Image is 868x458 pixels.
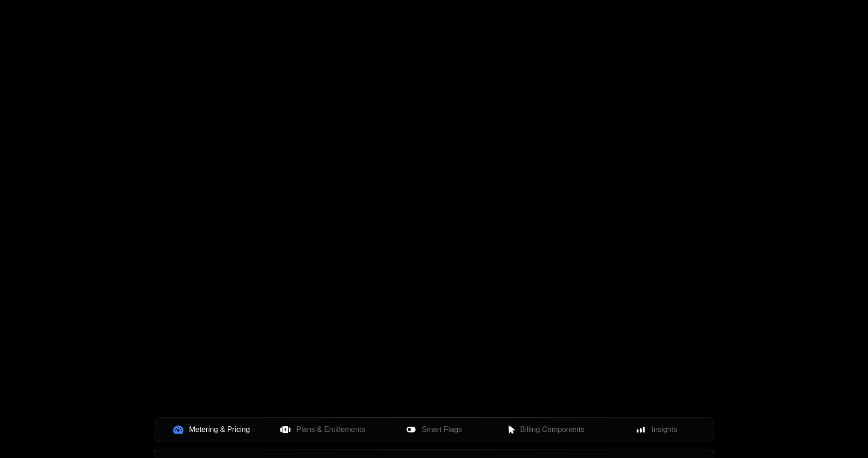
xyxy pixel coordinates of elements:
[520,424,584,435] span: Billing Components
[296,424,365,435] span: Plans & Entitlements
[489,419,601,440] button: Billing Components
[422,424,462,435] span: Smart Flags
[601,419,712,440] button: Insights
[267,419,379,440] button: Plans & Entitlements
[189,424,250,435] span: Metering & Pricing
[156,419,267,440] button: Metering & Pricing
[379,419,490,440] button: Smart Flags
[651,424,677,435] span: Insights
